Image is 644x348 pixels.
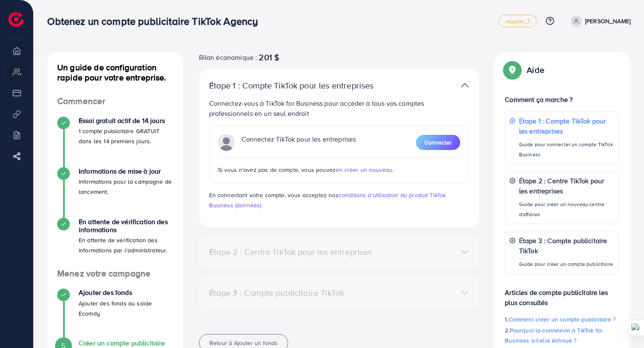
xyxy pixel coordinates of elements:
[505,62,520,78] img: Guide contextuel
[608,310,638,342] iframe: Chat
[218,166,336,174] font: Si vous n'avez pas de compte, vous pouvez
[519,236,607,255] font: Étape 3 : Compte publicitaire TikTok
[209,191,339,199] font: En connectant votre compte, vous acceptez nos
[199,53,257,62] font: Bilan économique :
[209,99,424,118] font: Connectez-vous à TikTok for Business pour accéder à tous vos comptes professionnels en un seul en...
[79,177,172,196] font: Informations pour la campagne de lancement.
[79,236,167,254] font: En attente de vérification des informations par l'administrateur.
[505,315,508,324] font: 1.
[336,166,394,174] font: en créer un nouveau.
[47,218,183,268] li: En attente de vérification des informations
[79,127,160,145] font: 1 compte publicitaire GRATUIT dans les 14 premiers jours.
[79,166,161,176] font: Informations de mise à jour
[241,134,356,144] font: Connectez TikTok pour les entreprises
[259,51,279,63] font: 201 $
[47,289,183,339] li: Ajouter des fonds
[519,141,613,158] font: Guide pour connecter un compte TikTok Business
[461,79,469,91] img: Partenaire TikTok
[57,267,151,279] font: Menez votre campagne
[424,138,452,147] font: Connecter
[505,288,608,307] font: Articles de compte publicitaire les plus consultés
[79,338,165,348] font: Créer un compte publicitaire
[209,339,278,347] font: Retour à Ajouter un fonds
[79,288,132,297] font: Ajouter des fonds
[567,16,631,27] a: [PERSON_NAME]
[79,299,152,318] font: Ajouter des fonds au solde Ecomdy
[505,95,572,104] font: Comment ça marche ?
[506,17,530,25] font: régulier_1
[57,61,167,83] font: Un guide de configuration rapide pour votre entreprise.
[47,14,258,28] font: Obtenez un compte publicitaire TikTok Agency
[527,64,544,76] font: Aide
[519,201,604,218] font: Guide pour créer un nouveau centre d'affaires
[519,116,606,136] font: Étape 1 : Compte TikTok pour les entreprises
[505,326,509,335] font: 2.
[519,176,604,195] font: Étape 2 : Centre TikTok pour les entreprises
[505,326,603,345] font: Pourquoi la connexion à TikTok for Business a-t-elle échoué ?
[585,17,631,25] font: [PERSON_NAME]
[8,12,24,27] img: logo
[57,95,105,107] font: Commencer
[519,260,613,268] font: Guide pour créer un compte publicitaire
[209,79,374,91] font: Étape 1 : Compte TikTok pour les entreprises
[47,167,183,218] li: Informations de mise à jour
[416,135,460,150] button: Connecter
[47,117,183,167] li: Essai gratuit actif de 14 jours
[79,217,168,234] font: En attente de vérification des informations
[509,315,616,324] font: Comment créer un compte publicitaire ?
[79,116,165,125] font: Essai gratuit actif de 14 jours
[498,15,537,27] a: régulier_1
[218,134,235,151] img: Partenaire TikTok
